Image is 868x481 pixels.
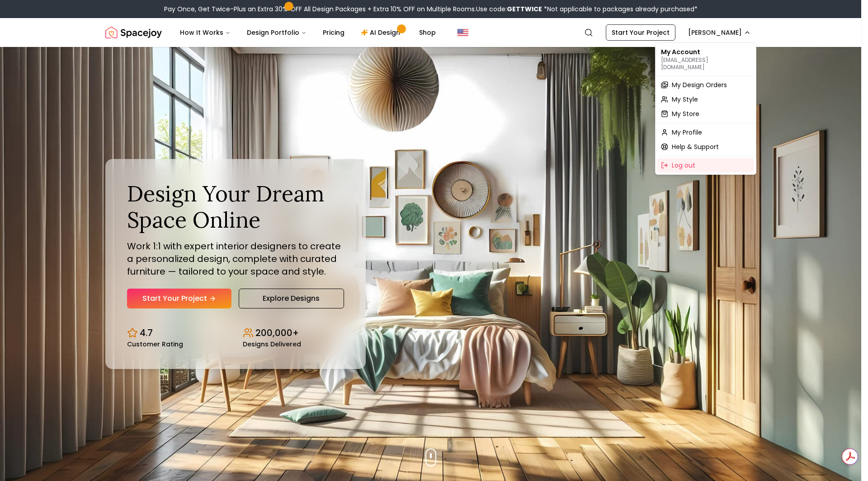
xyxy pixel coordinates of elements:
[657,125,754,140] a: My Profile
[672,95,698,104] span: My Style
[661,56,750,71] p: [EMAIL_ADDRESS][DOMAIN_NAME]
[657,107,754,121] a: My Store
[672,109,699,118] span: My Store
[657,140,754,154] a: Help & Support
[672,161,695,170] span: Log out
[657,45,754,74] div: My Account
[655,42,756,175] div: [PERSON_NAME]
[672,128,702,137] span: My Profile
[672,80,727,89] span: My Design Orders
[672,142,719,151] span: Help & Support
[657,92,754,107] a: My Style
[657,78,754,92] a: My Design Orders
